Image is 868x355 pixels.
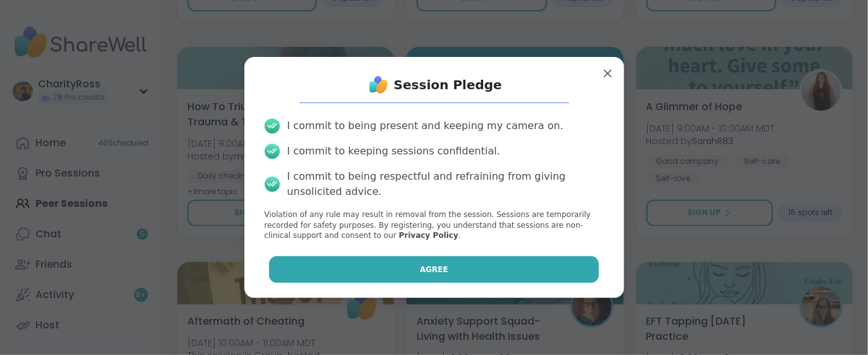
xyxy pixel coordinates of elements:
p: Violation of any rule may result in removal from the session. Sessions are temporarily recorded f... [265,209,604,241]
img: ShareWell Logo [366,72,391,97]
h1: Session Pledge [394,76,502,94]
span: Agree [420,264,448,275]
button: Agree [269,256,599,283]
div: I commit to being respectful and refraining from giving unsolicited advice. [287,169,604,199]
div: I commit to keeping sessions confidential. [287,144,501,159]
div: I commit to being present and keeping my camera on. [287,118,563,134]
a: Privacy Policy [399,231,458,240]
